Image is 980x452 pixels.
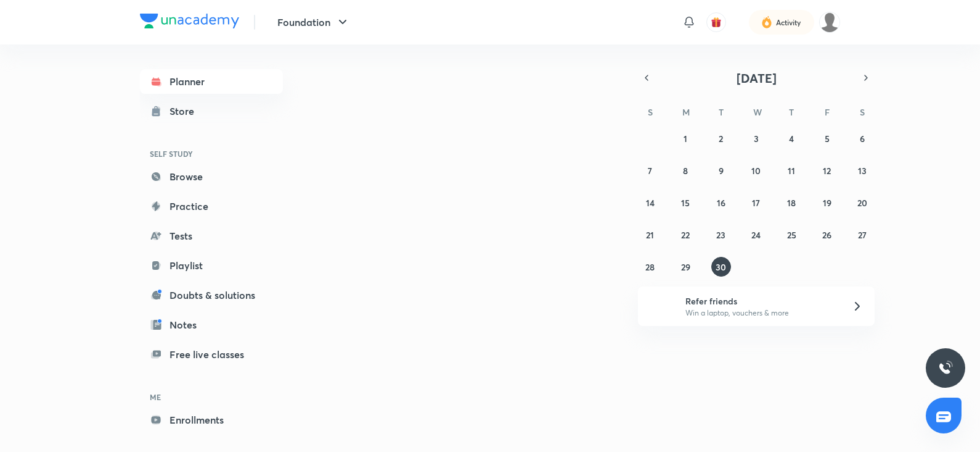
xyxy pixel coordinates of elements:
abbr: September 22, 2025 [681,229,690,241]
img: Pankaj Saproo [819,12,840,33]
button: September 10, 2025 [746,161,766,180]
img: Company Logo [140,14,239,28]
abbr: September 8, 2025 [683,165,688,177]
abbr: September 30, 2025 [716,261,726,273]
a: Playlist [140,253,283,278]
abbr: September 5, 2025 [825,133,830,144]
button: September 18, 2025 [782,193,801,212]
button: September 5, 2025 [817,128,837,148]
p: Win a laptop, vouchers & more [685,308,837,319]
a: Enrollments [140,408,283,432]
abbr: September 17, 2025 [752,197,760,209]
abbr: Monday [682,106,690,118]
abbr: September 16, 2025 [717,197,725,209]
a: Company Logo [140,14,239,31]
button: September 2, 2025 [711,128,731,148]
button: September 12, 2025 [817,161,837,180]
img: ttu [938,361,953,375]
a: Browse [140,164,283,189]
abbr: Sunday [648,106,653,118]
abbr: September 12, 2025 [823,165,831,177]
button: September 14, 2025 [640,193,660,212]
abbr: September 1, 2025 [684,133,687,144]
abbr: Tuesday [719,106,724,118]
button: September 28, 2025 [640,257,660,277]
abbr: September 28, 2025 [645,261,655,273]
button: September 8, 2025 [676,161,695,180]
abbr: September 23, 2025 [716,229,725,241]
a: Free live classes [140,342,283,367]
a: Planner [140,69,283,94]
span: [DATE] [737,70,777,86]
h6: Refer friends [685,295,837,308]
button: [DATE] [655,69,857,86]
a: Store [140,99,283,123]
button: September 24, 2025 [746,225,766,245]
abbr: Wednesday [753,106,762,118]
button: September 3, 2025 [746,128,766,148]
button: September 25, 2025 [782,225,801,245]
abbr: September 26, 2025 [822,229,831,241]
button: September 11, 2025 [782,161,801,180]
button: September 9, 2025 [711,161,731,180]
h6: ME [140,387,283,408]
abbr: September 3, 2025 [754,133,759,144]
button: September 17, 2025 [746,193,766,212]
button: September 7, 2025 [640,161,660,180]
div: Store [169,104,202,119]
button: September 20, 2025 [852,193,872,212]
img: referral [648,294,672,319]
abbr: Saturday [860,106,865,118]
h6: SELF STUDY [140,143,283,164]
abbr: September 15, 2025 [681,197,690,209]
button: September 21, 2025 [640,225,660,245]
button: September 30, 2025 [711,257,731,277]
abbr: September 7, 2025 [648,165,652,177]
abbr: September 18, 2025 [787,197,796,209]
button: September 1, 2025 [676,128,695,148]
img: activity [761,15,772,30]
a: Practice [140,194,283,219]
abbr: September 24, 2025 [751,229,761,241]
abbr: September 6, 2025 [860,133,865,144]
abbr: September 20, 2025 [857,197,867,209]
abbr: September 2, 2025 [719,133,723,144]
a: Doubts & solutions [140,283,283,308]
abbr: September 10, 2025 [751,165,761,177]
abbr: September 13, 2025 [858,165,867,177]
button: September 22, 2025 [676,225,695,245]
button: September 13, 2025 [852,161,872,180]
button: September 6, 2025 [852,128,872,148]
abbr: September 27, 2025 [858,229,867,241]
button: September 4, 2025 [782,128,801,148]
button: September 19, 2025 [817,193,837,212]
abbr: September 11, 2025 [788,165,795,177]
abbr: September 14, 2025 [646,197,655,209]
abbr: September 29, 2025 [681,261,690,273]
abbr: September 21, 2025 [646,229,654,241]
abbr: September 19, 2025 [823,197,831,209]
a: Notes [140,312,283,337]
button: September 27, 2025 [852,225,872,245]
button: September 23, 2025 [711,225,731,245]
abbr: September 9, 2025 [719,165,724,177]
abbr: Thursday [789,106,794,118]
button: September 29, 2025 [676,257,695,277]
button: September 26, 2025 [817,225,837,245]
button: September 16, 2025 [711,193,731,212]
abbr: September 4, 2025 [789,133,794,144]
a: Tests [140,224,283,248]
button: avatar [706,12,726,32]
abbr: September 25, 2025 [787,229,796,241]
button: Foundation [270,10,357,35]
img: avatar [711,17,722,28]
button: September 15, 2025 [676,193,695,212]
abbr: Friday [825,106,830,118]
